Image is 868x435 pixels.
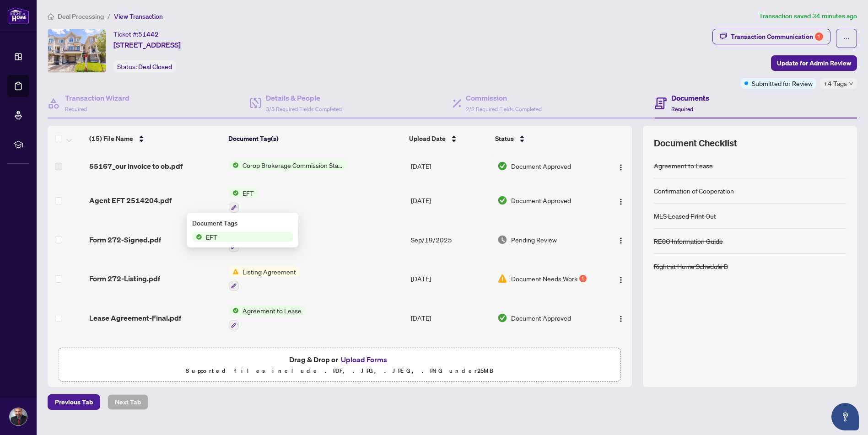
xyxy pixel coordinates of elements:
span: Lease Agreement-Final.pdf [89,312,181,323]
span: 51442 [138,30,159,38]
img: Logo [617,237,625,244]
span: Submitted for Review [752,78,813,88]
h4: Transaction Wizard [65,92,129,103]
div: Ticket #: [113,29,159,39]
button: Status IconEFT [229,188,258,213]
img: Logo [617,276,625,284]
span: Co-op Brokerage Commission Statement [239,160,347,170]
span: Required [671,106,693,113]
img: Status Icon [229,188,239,198]
button: Transaction Communication1 [712,29,830,44]
div: Status: [113,60,176,73]
th: Document Tag(s) [225,126,406,151]
td: [DATE] [407,298,493,338]
div: 1 [579,275,587,282]
span: Document Approved [511,161,571,171]
span: Upload Date [409,134,446,144]
span: Update for Admin Review [777,56,851,70]
p: Supported files include .PDF, .JPG, .JPEG, .PNG under 25 MB [65,365,615,376]
img: logo [7,7,29,24]
span: home [48,13,54,20]
span: Required [65,106,87,113]
span: Deal Processing [58,12,104,21]
td: Sep/19/2025 [407,220,493,259]
span: Deal Closed [138,63,172,71]
span: EFT [202,232,221,242]
button: Logo [614,311,628,325]
span: Document Checklist [654,137,737,150]
td: [DATE] [407,259,493,299]
button: Next Tab [108,394,148,410]
span: (15) File Name [89,134,133,144]
img: Document Status [497,161,507,171]
button: Logo [614,159,628,173]
th: (15) File Name [86,126,225,151]
td: [DATE] [407,338,493,377]
div: Confirmation of Cooperation [654,186,734,196]
td: [DATE] [407,151,493,181]
div: MLS Leased Print Out [654,211,716,221]
button: Status IconAgreement to Lease [229,306,305,330]
th: Upload Date [405,126,491,151]
span: Drag & Drop orUpload FormsSupported files include .PDF, .JPG, .JPEG, .PNG under25MB [59,348,620,382]
img: Document Status [497,195,507,205]
button: Status IconCo-op Brokerage Commission Statement [229,160,347,170]
span: Form 272-Signed.pdf [89,234,161,245]
article: Transaction saved 34 minutes ago [759,11,857,21]
span: Previous Tab [55,395,93,409]
img: Logo [617,164,625,171]
span: Drag & Drop or [289,354,390,365]
img: Logo [617,198,625,205]
h4: Documents [671,92,709,103]
span: Agent EFT 2514204.pdf [89,195,172,206]
img: IMG-W12371219_1.jpg [48,29,106,72]
span: Form 272-Listing.pdf [89,273,160,284]
button: Previous Tab [48,394,100,410]
li: / [108,11,110,21]
div: Document Tags [192,218,293,228]
span: Listing Agreement [239,267,300,277]
span: Document Approved [511,313,571,323]
img: Logo [617,315,625,322]
span: Document Needs Work [511,274,577,284]
span: ellipsis [843,35,850,42]
span: [STREET_ADDRESS] [113,39,181,50]
div: RECO Information Guide [654,236,723,246]
button: Logo [614,232,628,247]
span: 3/3 Required Fields Completed [266,106,342,113]
button: Logo [614,271,628,286]
h4: Commission [466,92,542,103]
span: Agreement to Lease [239,306,305,316]
h4: Details & People [266,92,342,103]
img: Document Status [497,274,507,284]
img: Document Status [497,313,507,323]
img: Profile Icon [10,408,27,425]
button: Logo [614,193,628,208]
img: Status Icon [192,232,202,242]
img: Status Icon [229,160,239,170]
span: Document Approved [511,195,571,205]
img: Document Status [497,235,507,245]
button: Status IconListing Agreement [229,267,300,291]
span: View Transaction [114,12,163,21]
td: [DATE] [407,181,493,220]
span: Status [495,134,514,144]
img: Status Icon [229,267,239,277]
span: down [849,81,853,86]
button: Update for Admin Review [771,55,857,71]
img: Status Icon [229,306,239,316]
div: Agreement to Lease [654,161,713,171]
button: Open asap [831,403,859,430]
span: 55167_our invoice to ob.pdf [89,161,183,172]
span: 2/2 Required Fields Completed [466,106,542,113]
div: Transaction Communication [731,29,823,44]
span: +4 Tags [824,78,847,89]
div: 1 [815,32,823,41]
span: EFT [239,188,258,198]
div: Right at Home Schedule B [654,261,728,271]
span: Pending Review [511,235,557,245]
th: Status [491,126,599,151]
button: Upload Forms [338,354,390,365]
